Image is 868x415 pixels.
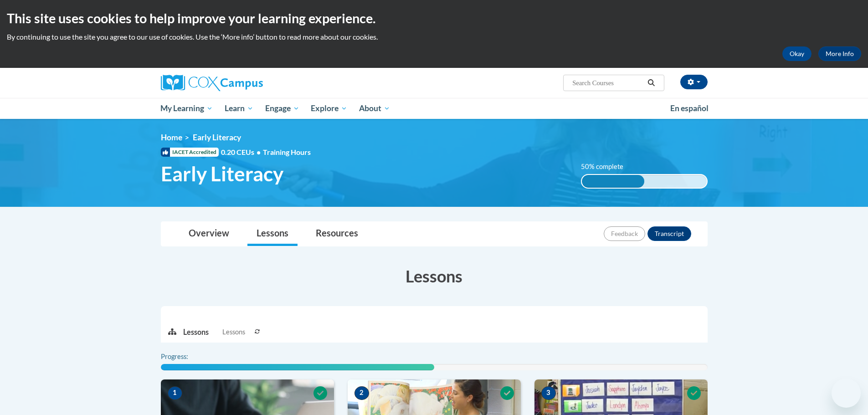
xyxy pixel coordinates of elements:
span: 2 [354,386,369,400]
a: En español [664,99,714,118]
a: About [353,98,396,119]
label: Progress: [161,352,213,362]
a: Home [161,133,182,142]
a: My Learning [155,98,219,119]
span: Training Hours [263,148,311,156]
div: 50% complete [582,175,644,188]
input: Search Courses [571,77,644,88]
button: Okay [782,46,812,61]
span: 1 [168,386,182,400]
img: Cox Campus [161,75,263,91]
a: Overview [180,222,238,246]
button: Transcript [647,226,691,241]
a: Cox Campus [161,75,334,91]
span: About [359,103,390,114]
span: En español [670,103,709,113]
a: Resources [307,222,367,246]
p: Lessons [183,327,209,337]
button: Account Settings [680,75,708,89]
iframe: Button to launch messaging window [832,379,861,408]
span: 0.20 CEUs [221,147,263,157]
h3: Lessons [161,265,708,287]
button: Feedback [604,226,645,241]
span: Engage [265,103,299,114]
span: Lessons [222,327,245,337]
span: 3 [541,386,556,400]
a: Lessons [247,222,298,246]
span: • [257,148,261,156]
span: Learn [225,103,253,114]
button: Search [644,77,658,88]
span: Explore [311,103,347,114]
a: Learn [219,98,259,119]
label: 50% complete [581,162,633,172]
div: Main menu [147,98,721,119]
span: Early Literacy [161,162,283,186]
h2: This site uses cookies to help improve your learning experience. [7,9,861,27]
span: IACET Accredited [161,148,219,157]
a: More Info [818,46,861,61]
span: Early Literacy [193,133,241,142]
a: Engage [259,98,305,119]
p: By continuing to use the site you agree to our use of cookies. Use the ‘More info’ button to read... [7,32,861,42]
span: My Learning [160,103,213,114]
a: Explore [305,98,353,119]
